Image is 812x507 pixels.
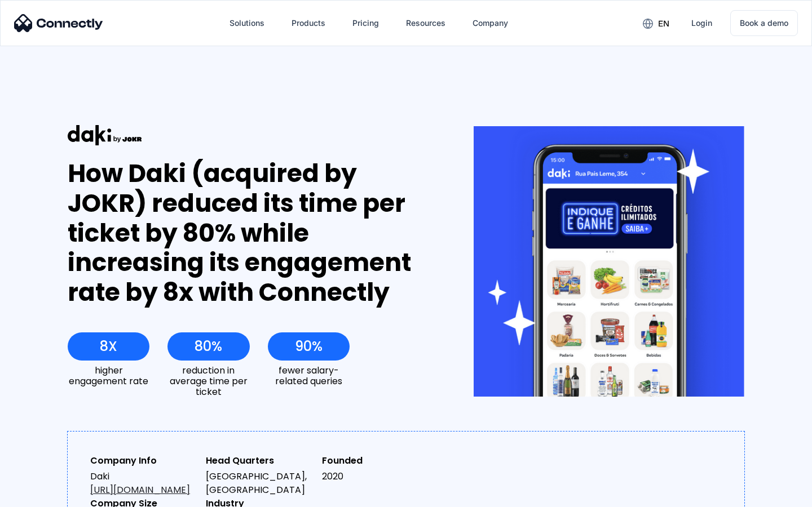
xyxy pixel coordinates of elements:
a: Pricing [343,10,388,37]
div: Login [691,15,712,31]
div: Resources [406,15,445,31]
a: Book a demo [730,10,798,36]
div: Products [292,15,325,31]
div: How Daki (acquired by JOKR) reduced its time per ticket by 80% while increasing its engagement ra... [68,159,433,308]
div: 90% [295,339,323,354]
div: 2020 [322,470,429,483]
div: higher engagement rate [68,365,149,386]
div: Company Info [90,454,197,468]
div: 8X [100,339,117,354]
div: Solutions [230,15,264,31]
div: Pricing [352,15,379,31]
a: [URL][DOMAIN_NAME] [90,483,190,496]
div: Company [473,15,508,31]
div: Head Quarters [206,454,312,468]
img: Connectly Logo [14,14,103,32]
div: en [658,16,669,32]
aside: Language selected: English [11,487,68,503]
div: fewer salary-related queries [268,365,350,386]
div: 80% [195,339,222,354]
div: reduction in average time per ticket [167,365,249,398]
div: Daki [90,470,197,497]
div: [GEOGRAPHIC_DATA], [GEOGRAPHIC_DATA] [206,470,312,497]
div: Founded [322,454,429,468]
ul: Language list [23,487,68,503]
a: Login [682,10,721,37]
